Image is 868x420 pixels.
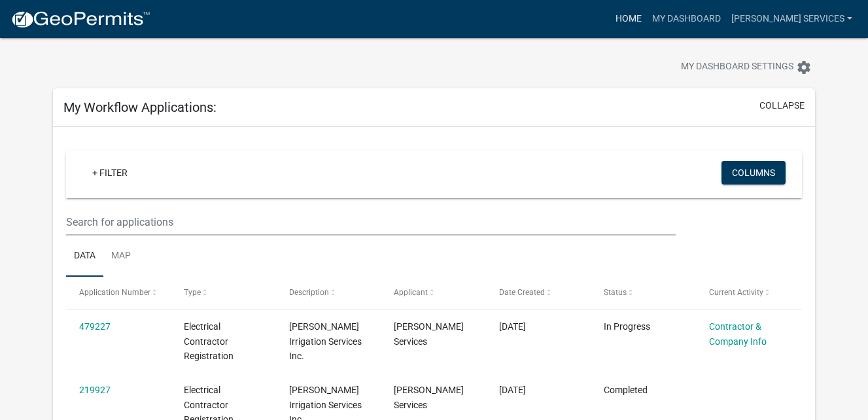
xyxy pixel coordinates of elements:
a: 479227 [79,321,111,332]
button: collapse [759,99,805,113]
datatable-header-cell: Type [171,277,277,308]
span: Goetz Irrigation Services Inc. [289,321,362,362]
span: Completed [604,385,648,395]
span: Applicant [394,288,428,297]
span: Electrical Contractor Registration [184,321,234,362]
a: Home [610,7,647,31]
a: [PERSON_NAME] Services [726,7,858,31]
a: Data [66,236,103,277]
datatable-header-cell: Description [276,277,381,308]
button: Columns [721,161,786,184]
button: My Dashboard Settingssettings [670,54,822,80]
span: Goetz Services [394,385,464,410]
span: Type [184,288,201,297]
span: Goetz Services [394,321,464,347]
span: Current Activity [709,288,763,297]
span: Date Created [499,288,545,297]
span: 09/16/2025 [499,321,526,332]
span: Application Number [79,288,150,297]
i: settings [796,60,812,75]
span: 02/08/2024 [499,385,526,395]
input: Search for applications [66,209,676,236]
datatable-header-cell: Current Activity [697,277,802,308]
span: Status [604,288,627,297]
a: Map [103,236,139,277]
a: My Dashboard [647,7,726,31]
span: Description [289,288,329,297]
datatable-header-cell: Date Created [487,277,592,308]
a: + Filter [82,161,138,184]
datatable-header-cell: Application Number [66,277,171,308]
datatable-header-cell: Applicant [381,277,487,308]
span: In Progress [604,321,650,332]
a: 219927 [79,385,111,395]
a: Contractor & Company Info [709,321,767,347]
h5: My Workflow Applications: [63,99,217,115]
span: My Dashboard Settings [681,60,793,75]
datatable-header-cell: Status [591,277,697,308]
